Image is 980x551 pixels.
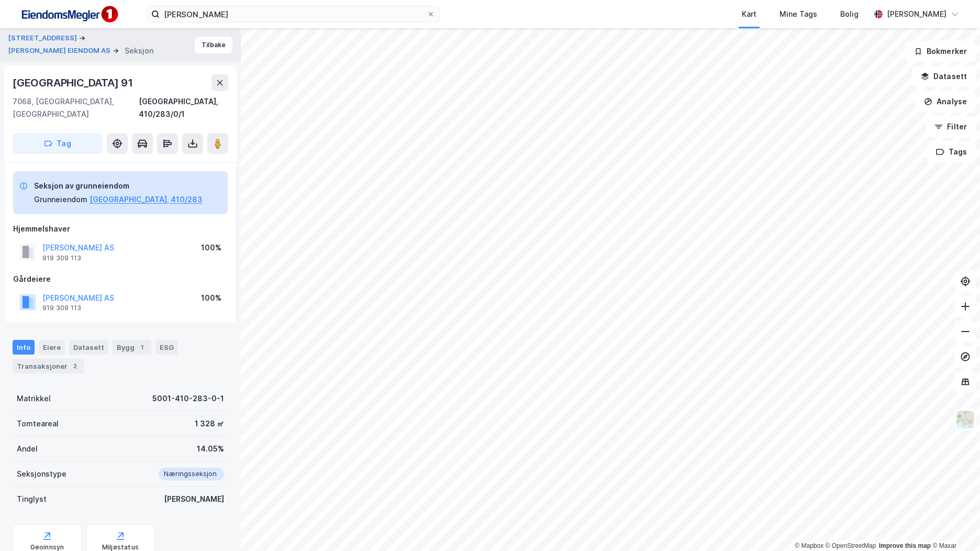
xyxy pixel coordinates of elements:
a: Mapbox [795,542,823,549]
div: Seksjon [125,45,153,57]
img: F4PB6Px+NJ5v8B7XTbfpPpyloAAAAASUVORK5CYII= [17,3,121,26]
div: 1 [137,342,147,352]
button: Tag [13,133,103,154]
button: Tilbake [195,37,232,53]
div: 919 309 113 [42,304,81,312]
div: 14.05% [197,443,224,455]
div: 100% [201,292,221,304]
div: 5001-410-283-0-1 [152,392,224,405]
div: Andel [17,443,38,455]
div: Hjemmelshaver [13,223,228,235]
div: 2 [70,361,80,371]
button: Tags [927,141,976,162]
img: Z [955,410,975,429]
div: Tomteareal [17,417,59,430]
div: Seksjonstype [17,468,66,480]
div: Tinglyst [17,493,47,505]
div: Bolig [840,8,859,20]
button: Filter [926,116,976,137]
div: Grunneiendom [34,193,87,206]
div: Datasett [69,340,108,355]
div: 919 309 113 [42,254,81,262]
div: Transaksjoner [13,359,84,373]
div: Mine Tags [779,8,817,20]
div: [GEOGRAPHIC_DATA], 410/283/0/1 [139,95,228,120]
button: [GEOGRAPHIC_DATA], 410/283 [90,193,203,206]
button: [PERSON_NAME] EIENDOM AS [8,46,113,56]
div: Gårdeiere [13,273,228,285]
div: Bygg [113,340,151,355]
button: Analyse [915,91,976,112]
button: Datasett [912,66,976,87]
iframe: Chat Widget [928,501,980,551]
div: [PERSON_NAME] [887,8,946,20]
div: 100% [201,241,221,254]
div: 7068, [GEOGRAPHIC_DATA], [GEOGRAPHIC_DATA] [13,95,139,120]
input: Søk på adresse, matrikkel, gårdeiere, leietakere eller personer [160,6,427,22]
button: Bokmerker [905,41,976,62]
div: 1 328 ㎡ [195,417,224,430]
a: OpenStreetMap [826,542,876,549]
a: Improve this map [879,542,931,549]
div: Kart [742,8,756,20]
div: Kontrollprogram for chat [928,501,980,551]
div: Eiere [39,340,65,355]
div: Matrikkel [17,392,51,405]
div: Seksjon av grunneiendom [34,180,203,192]
div: Info [13,340,35,355]
button: [STREET_ADDRESS] [8,33,79,43]
div: [PERSON_NAME] [164,493,224,505]
div: [GEOGRAPHIC_DATA] 91 [13,74,135,91]
div: ESG [155,340,178,355]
